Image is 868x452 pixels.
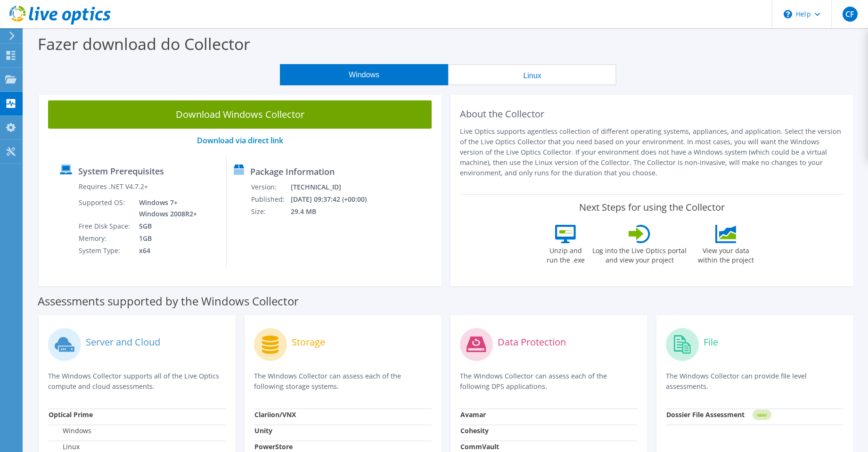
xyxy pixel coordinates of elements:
label: File [704,337,718,347]
label: Unzip and run the .exe [544,243,587,265]
label: Windows [49,426,91,436]
button: Windows [280,64,448,85]
strong: CommVault [460,442,499,451]
label: View your data within the project [692,243,760,265]
p: The Windows Collector can assess each of the following storage systems. [254,371,432,392]
label: Requires .NET V4.7.2+ [79,182,148,191]
td: [TECHNICAL_ID] [290,181,379,193]
td: 1GB [132,232,199,245]
td: 5GB [132,220,199,232]
strong: PowerStore [254,442,293,451]
td: Free Disk Space: [78,220,132,232]
label: Linux [49,442,80,452]
a: Download via direct link [197,135,283,146]
p: The Windows Collector can assess each of the following DPS applications. [460,371,638,392]
label: Package Information [250,167,335,176]
strong: Dossier File Assessment [666,410,745,419]
td: 29.4 MB [290,205,379,218]
strong: Clariion/VNX [254,410,296,419]
td: Size: [251,205,290,218]
td: System Type: [78,245,132,257]
td: Supported OS: [78,197,132,220]
strong: Cohesity [460,426,489,435]
td: Memory: [78,232,132,245]
label: Data Protection [498,337,566,347]
td: Windows 7+ Windows 2008R2+ [132,197,199,220]
p: The Windows Collector can provide file level assessments. [666,371,843,392]
svg: \n [784,10,792,18]
label: Next Steps for using the Collector [579,202,725,213]
label: Fazer download do Collector [38,33,250,55]
td: Published: [251,193,290,205]
h2: About the Collector [460,108,843,120]
td: x64 [132,245,199,257]
strong: Optical Prime [49,410,93,419]
td: [DATE] 09:37:42 (+00:00) [290,193,379,205]
a: Download Windows Collector [48,100,432,129]
span: CF [843,7,858,22]
td: Version: [251,181,290,193]
label: Server and Cloud [86,337,160,347]
label: System Prerequisites [78,166,164,176]
p: The Windows Collector supports all of the Live Optics compute and cloud assessments. [48,371,226,392]
p: Live Optics supports agentless collection of different operating systems, appliances, and applica... [460,126,843,178]
tspan: NEW! [757,412,767,418]
label: Storage [292,337,325,347]
button: Linux [448,64,616,85]
label: Log into the Live Optics portal and view your project [592,243,687,265]
label: Assessments supported by the Windows Collector [38,296,299,306]
strong: Unity [254,426,272,435]
strong: Avamar [460,410,486,419]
